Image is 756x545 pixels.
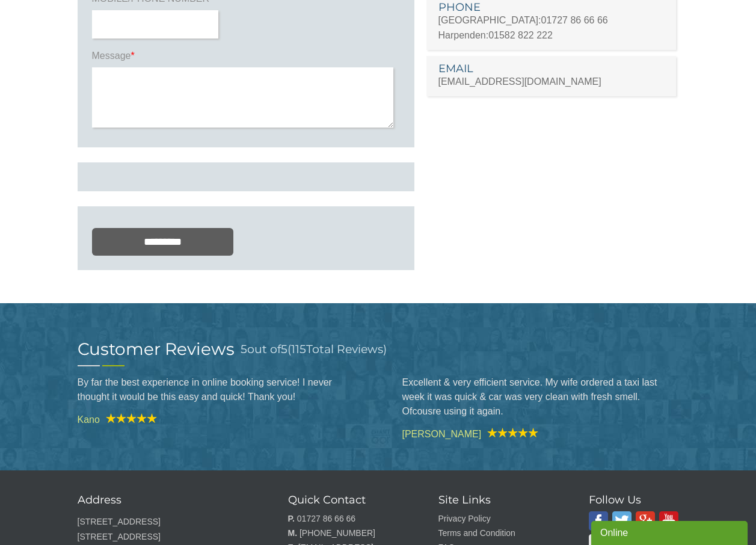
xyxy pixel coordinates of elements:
[241,340,387,358] h3: out of ( Total Reviews)
[300,528,375,538] a: [PHONE_NUMBER]
[288,528,298,538] strong: M.
[288,514,295,523] strong: P.
[241,342,247,356] span: 5
[438,528,515,538] a: Terms and Condition
[589,511,608,531] img: A1 Taxis
[488,30,553,40] a: 01582 822 222
[438,2,665,13] h3: PHONE
[288,494,408,505] h3: Quick Contact
[100,413,157,423] img: A1 Taxis Review
[438,28,665,43] p: Harpenden:
[297,514,355,523] a: 01727 86 66 66
[291,342,306,356] span: 115
[402,366,679,428] blockquote: Excellent & very efficient service. My wife ordered a taxi last week it was quick & car was very ...
[402,428,679,439] cite: [PERSON_NAME]
[92,49,400,67] label: Message
[438,63,665,74] h3: EMAIL
[438,13,665,28] p: [GEOGRAPHIC_DATA]:
[589,494,679,505] h3: Follow Us
[78,340,235,357] h2: Customer Reviews
[438,76,601,87] a: [EMAIL_ADDRESS][DOMAIN_NAME]
[541,15,608,25] a: 01727 86 66 66
[78,413,354,425] cite: Kano
[438,514,491,523] a: Privacy Policy
[438,494,559,505] h3: Site Links
[481,428,538,437] img: A1 Taxis Review
[591,519,750,545] iframe: chat widget
[78,494,258,505] h3: Address
[78,366,354,413] blockquote: By far the best experience in online booking service! I never thought it would be this easy and q...
[78,514,258,544] p: [STREET_ADDRESS] [STREET_ADDRESS]
[281,342,287,356] span: 5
